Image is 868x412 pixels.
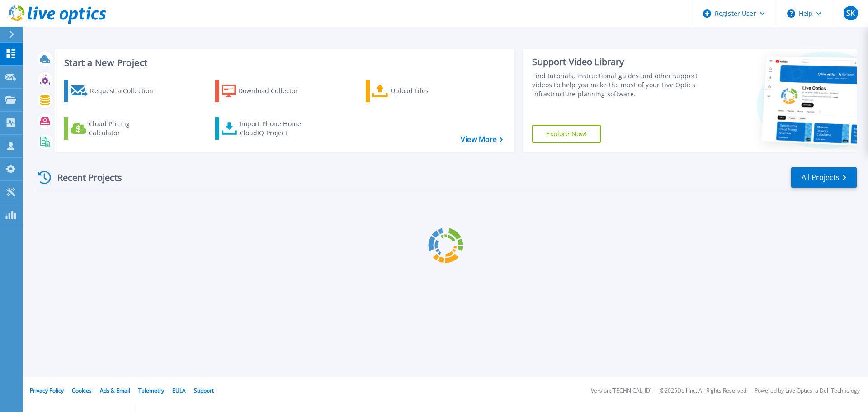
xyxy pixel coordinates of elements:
a: All Projects [791,167,857,188]
a: Telemetry [138,387,164,394]
div: Import Phone Home CloudIQ Project [240,119,310,137]
li: Powered by Live Optics, a Dell Technology [755,388,860,394]
div: Recent Projects [35,166,134,189]
a: Explore Now! [532,125,601,143]
a: Upload Files [366,80,467,102]
div: Cloud Pricing Calculator [89,119,161,137]
span: SK [846,9,855,17]
a: EULA [172,387,186,394]
div: Find tutorials, instructional guides and other support videos to help you make the most of your L... [532,71,702,99]
a: Ads & Email [100,387,130,394]
div: Download Collector [238,82,311,100]
a: Support [194,387,214,394]
h3: Start a New Project [64,58,503,68]
a: Request a Collection [64,80,165,102]
a: Cloud Pricing Calculator [64,117,165,140]
a: Cookies [72,387,92,394]
div: Request a Collection [90,82,162,100]
div: Support Video Library [532,56,702,68]
li: © 2025 Dell Inc. All Rights Reserved [660,388,746,394]
a: Download Collector [215,80,316,102]
a: View More [461,135,503,144]
li: Version: [TECHNICAL_ID] [591,388,652,394]
div: Upload Files [391,82,463,100]
a: Privacy Policy [30,387,64,394]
